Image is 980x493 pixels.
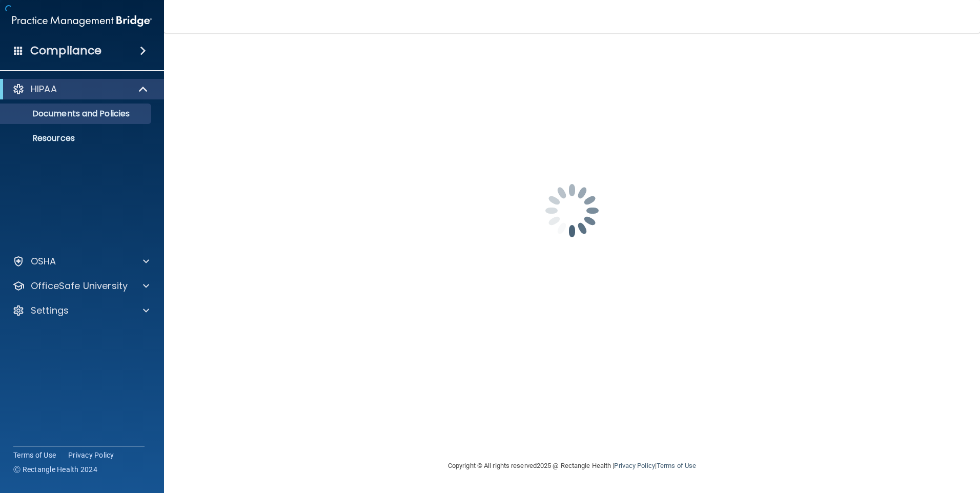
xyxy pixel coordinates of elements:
[521,159,623,262] img: spinner.e123f6fc.gif
[31,255,56,268] p: OSHA
[7,133,147,143] p: Resources
[13,450,56,460] a: Terms of Use
[31,304,69,317] p: Settings
[31,83,57,95] p: HIPAA
[31,280,128,292] p: OfficeSafe University
[12,304,149,317] a: Settings
[12,11,152,31] img: PMB logo
[657,462,696,469] a: Terms of Use
[12,83,149,95] a: HIPAA
[68,450,114,460] a: Privacy Policy
[12,255,149,268] a: OSHA
[30,44,101,58] h4: Compliance
[12,280,149,292] a: OfficeSafe University
[614,462,655,469] a: Privacy Policy
[7,109,147,119] p: Documents and Policies
[385,449,759,482] div: Copyright © All rights reserved 2025 @ Rectangle Health | |
[13,464,97,475] span: Ⓒ Rectangle Health 2024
